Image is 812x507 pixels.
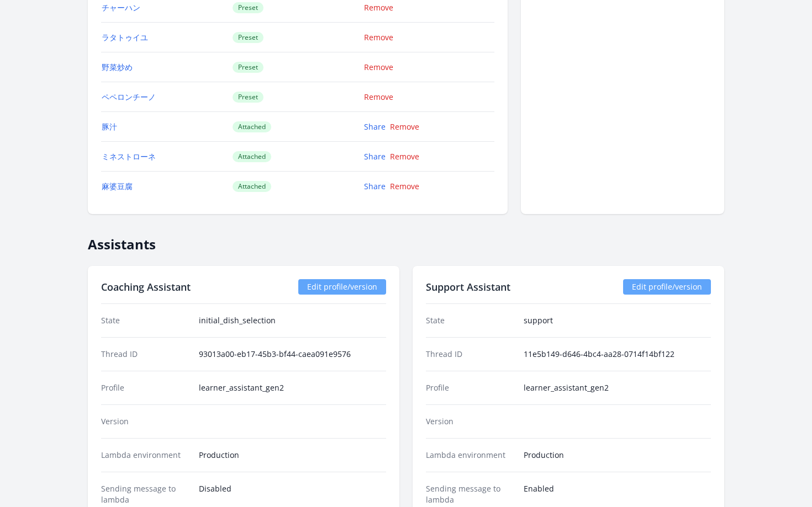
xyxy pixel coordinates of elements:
dt: Profile [101,382,190,393]
dd: Enabled [524,483,711,505]
dt: Sending message to lambda [426,483,515,505]
a: Remove [364,2,393,13]
dt: Sending message to lambda [101,483,190,505]
a: ペペロンチーノ [102,92,156,102]
span: Preset [233,92,263,103]
dd: Production [524,450,711,461]
a: ミネストローネ [102,151,156,162]
dd: 93013a00-eb17-45b3-bf44-caea091e9576 [199,349,386,360]
dt: Thread ID [426,349,515,360]
a: Remove [364,32,393,42]
dd: learner_assistant_gen2 [524,382,711,393]
a: Share [364,151,386,162]
a: Remove [390,151,419,162]
a: Share [364,181,386,191]
span: Preset [233,2,263,13]
dt: Version [101,416,190,427]
a: ラタトゥイユ [102,32,148,42]
a: 麻婆豆腐 [102,181,133,191]
a: 野菜炒め [102,62,133,72]
dt: Version [426,416,515,427]
dt: Profile [426,382,515,393]
a: Remove [364,62,393,72]
dt: Lambda environment [426,450,515,461]
a: Edit profile/version [623,279,711,295]
a: チャーハン [102,2,140,13]
dt: State [426,315,515,326]
dd: Disabled [199,483,386,505]
h2: Coaching Assistant [101,279,191,295]
a: 豚汁 [102,121,117,132]
a: Remove [364,92,393,102]
span: Preset [233,32,263,43]
h2: Assistants [88,227,724,253]
span: Attached [233,151,271,162]
h2: Support Assistant [426,279,510,295]
dt: State [101,315,190,326]
a: Remove [390,181,419,191]
a: Remove [390,121,419,132]
span: Attached [233,181,271,192]
dd: learner_assistant_gen2 [199,382,386,393]
a: Edit profile/version [298,279,386,295]
span: Attached [233,121,271,132]
dd: Production [199,450,386,461]
dd: support [524,315,711,326]
a: Share [364,121,386,132]
dd: initial_dish_selection [199,315,386,326]
span: Preset [233,62,263,73]
dd: 11e5b149-d646-4bc4-aa28-0714f14bf122 [524,349,711,360]
dt: Lambda environment [101,450,190,461]
dt: Thread ID [101,349,190,360]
